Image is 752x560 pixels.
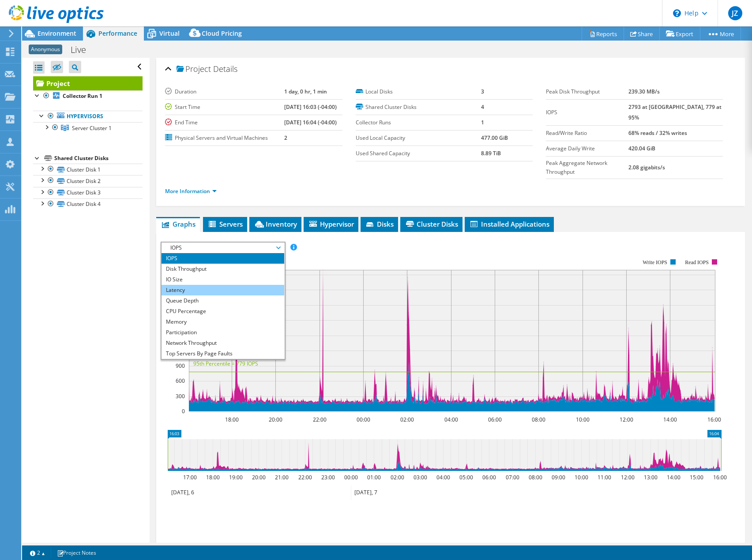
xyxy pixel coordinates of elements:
[67,45,100,55] h1: Live
[667,474,681,481] text: 14:00
[546,144,628,153] label: Average Daily Write
[229,474,243,481] text: 19:00
[690,474,703,481] text: 15:00
[643,259,668,265] text: Write IOPS
[166,243,279,253] span: IOPS
[582,27,624,41] a: Reports
[165,87,284,96] label: Duration
[162,317,284,327] li: Memory
[33,111,143,122] a: Hypervisors
[481,149,501,157] b: 8.89 TiB
[506,474,519,481] text: 07:00
[182,407,185,415] text: 0
[546,129,628,138] label: Read/Write Ratio
[405,220,458,228] span: Cluster Disks
[176,392,185,400] text: 300
[38,29,76,37] span: Environment
[165,134,284,142] label: Physical Servers and Virtual Machines
[414,474,427,481] text: 03:00
[183,474,197,481] text: 17:00
[469,220,549,228] span: Installed Applications
[644,474,658,481] text: 13:00
[252,474,266,481] text: 20:00
[162,285,284,295] li: Latency
[284,88,327,95] b: 1 day, 0 hr, 1 min
[576,416,590,423] text: 10:00
[624,27,660,41] a: Share
[162,295,284,306] li: Queue Depth
[72,124,112,132] span: Server Cluster 1
[356,134,481,142] label: Used Local Capacity
[33,90,143,102] a: Collector Run 1
[365,220,394,228] span: Disks
[621,474,635,481] text: 12:00
[33,76,143,90] a: Project
[659,27,700,41] a: Export
[575,474,588,481] text: 10:00
[357,416,370,423] text: 00:00
[176,377,185,385] text: 600
[33,164,143,175] a: Cluster Disk 1
[284,119,337,126] b: [DATE] 16:04 (-04:00)
[159,29,180,37] span: Virtual
[165,103,284,112] label: Start Time
[162,253,284,264] li: IOPS
[481,103,484,111] b: 4
[308,220,354,228] span: Hypervisor
[207,220,243,228] span: Servers
[269,416,282,423] text: 20:00
[225,416,239,423] text: 18:00
[628,88,660,95] b: 239.30 MB/s
[202,29,242,37] span: Cloud Pricing
[663,416,677,423] text: 14:00
[165,118,284,127] label: End Time
[685,259,709,265] text: Read IOPS
[400,416,414,423] text: 02:00
[29,45,62,54] span: Anonymous
[356,87,481,96] label: Local Disks
[356,118,481,127] label: Collector Runs
[356,103,481,112] label: Shared Cluster Disks
[481,134,508,142] b: 477.00 GiB
[176,362,185,370] text: 900
[482,474,496,481] text: 06:00
[552,474,565,481] text: 09:00
[707,416,721,423] text: 16:00
[628,145,655,152] b: 420.04 GiB
[628,164,665,171] b: 2.08 gigabits/s
[700,27,741,41] a: More
[33,187,143,198] a: Cluster Disk 3
[459,474,473,481] text: 05:00
[275,474,289,481] text: 21:00
[177,65,211,74] span: Project
[532,416,545,423] text: 08:00
[436,474,450,481] text: 04:00
[713,474,727,481] text: 16:00
[33,122,143,134] a: Server Cluster 1
[598,474,611,481] text: 11:00
[162,338,284,348] li: Network Throughput
[628,103,722,121] b: 2793 at [GEOGRAPHIC_DATA], 779 at 95%
[367,474,381,481] text: 01:00
[24,547,51,558] a: 2
[98,29,137,37] span: Performance
[162,274,284,285] li: IO Size
[481,119,484,126] b: 1
[444,416,458,423] text: 04:00
[628,129,687,137] b: 68% reads / 32% writes
[321,474,335,481] text: 23:00
[162,348,284,359] li: Top Servers By Page Faults
[673,9,681,17] svg: \n
[284,103,337,111] b: [DATE] 16:03 (-04:00)
[529,474,542,481] text: 08:00
[162,327,284,338] li: Participation
[620,416,633,423] text: 12:00
[391,474,404,481] text: 02:00
[161,220,196,228] span: Graphs
[213,63,237,74] span: Details
[488,416,502,423] text: 06:00
[728,6,742,20] span: JZ
[165,187,217,195] a: More Information
[313,416,327,423] text: 22:00
[546,108,628,117] label: IOPS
